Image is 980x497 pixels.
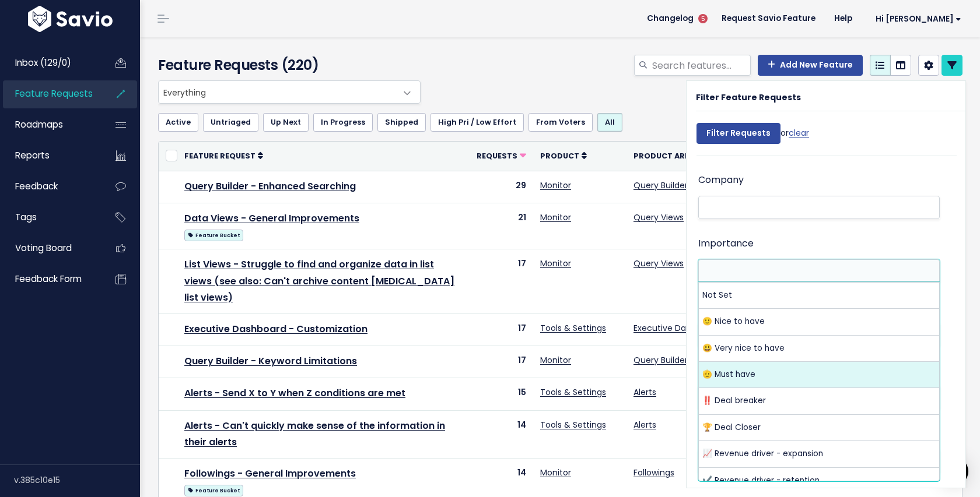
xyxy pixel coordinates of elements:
span: Reports [15,149,50,161]
ul: Filter feature requests [158,113,963,132]
a: Monitor [540,467,571,478]
a: Monitor [540,179,571,191]
li: ‼️ Deal breaker [699,388,940,414]
span: Feature Request [184,151,256,161]
a: Voting Board [3,235,97,262]
a: Feature Bucket [184,227,243,242]
a: Query Builder - Keyword Limitations [184,354,357,368]
a: Data Views - General Improvements [184,212,359,225]
td: 15 [470,378,533,410]
span: 5 [698,14,708,23]
a: Executive Dashboard - Customization [184,322,367,336]
input: Search features... [651,55,751,76]
input: Filter Requests [696,123,780,144]
a: Feedback form [3,266,97,292]
a: In Progress [313,113,373,132]
a: Product Area [633,150,702,161]
a: Feedback [3,173,97,200]
td: 17 [470,249,533,313]
td: 21 [470,203,533,249]
a: All [597,113,622,132]
a: High Pri / Low Effort [430,113,524,132]
a: Up Next [263,113,309,132]
label: Company [698,172,744,189]
span: Everything [158,80,421,104]
a: Help [825,10,862,27]
a: Add New Feature [758,55,863,76]
a: Requests [477,150,526,161]
img: logo-white.9d6f32f41409.svg [25,6,116,32]
li: ✔️ Revenue driver - retention [699,468,940,494]
td: 17 [470,314,533,346]
a: Alerts - Can't quickly make sense of the information in their alerts [184,419,445,449]
a: Query Views [633,258,684,269]
span: Roadmaps [15,118,63,131]
a: Tools & Settings [540,386,606,398]
a: Hi [PERSON_NAME] [862,10,971,28]
span: Hi [PERSON_NAME] [876,15,961,23]
a: Followings - General Improvements [184,467,356,480]
a: Alerts - Send X to Y when Z conditions are met [184,386,405,400]
span: Product Area [633,151,694,161]
span: Feedback form [15,273,82,285]
a: Feature Request [184,150,263,161]
a: Alerts [633,386,656,398]
a: From Voters [528,113,593,132]
a: Tags [3,204,97,231]
span: Product [540,151,579,161]
span: Tags [15,211,37,223]
a: Tools & Settings [540,419,606,431]
td: 17 [470,346,533,378]
a: List Views - Struggle to find and organize data in list views (see also: Can't archive content [M... [184,258,454,305]
span: Changelog [647,15,694,23]
li: 🙂 Nice to have [699,309,940,335]
a: Reports [3,142,97,169]
li: 🏆 Deal Closer [699,415,940,441]
div: or [696,117,809,156]
span: Feature Bucket [184,230,243,241]
a: Monitor [540,258,571,269]
li: 🫡 Must have [699,362,940,388]
a: Inbox (129/0) [3,50,97,76]
td: 29 [470,171,533,203]
span: Voting Board [15,242,72,254]
a: Feature Requests [3,80,97,107]
a: Followings [633,467,674,478]
span: Everything [159,81,397,103]
span: Feature Requests [15,87,93,100]
a: Monitor [540,212,571,223]
a: Roadmaps [3,111,97,138]
a: Executive Dashboards [633,322,723,334]
a: Query Views [633,212,684,223]
span: Feature Bucket [184,485,243,496]
a: Query Builder [633,179,688,191]
a: Active [158,113,198,132]
a: Query Builder - Enhanced Searching [184,179,356,193]
span: Requests [477,151,517,161]
li: 😃 Very nice to have [699,336,940,362]
a: Query Builder [633,354,688,366]
a: clear [789,127,809,139]
a: Request Savio Feature [712,10,825,27]
a: Tools & Settings [540,322,606,334]
li: 📈 Revenue driver - expansion [699,441,940,467]
a: Alerts [633,419,656,431]
label: Importance [698,235,754,252]
a: Feature Bucket [184,482,243,497]
span: Feedback [15,180,58,192]
a: Monitor [540,354,571,366]
h4: Feature Requests (220) [158,55,415,76]
a: Product [540,150,587,161]
strong: Filter Feature Requests [696,91,801,103]
td: 14 [470,410,533,459]
a: Untriaged [203,113,258,132]
a: Shipped [377,113,426,132]
span: Inbox (129/0) [15,57,71,69]
li: Not Set [699,283,940,309]
div: v.385c10e15 [14,465,140,495]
